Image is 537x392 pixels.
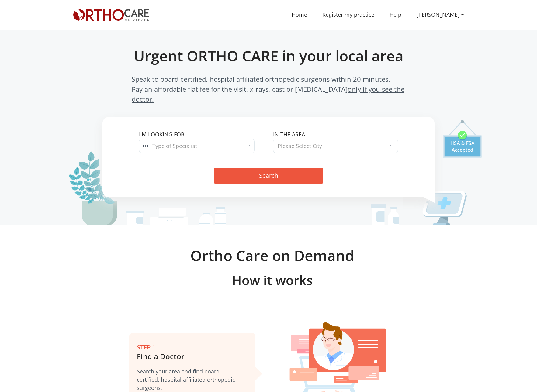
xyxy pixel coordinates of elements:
label: I'm looking for... [139,130,264,139]
button: Search [214,168,323,184]
p: Search your area and find board certified, hospital affiliated orthopedic surgeons. [137,367,243,392]
h3: How it works [77,273,468,288]
a: Help [382,8,409,22]
h1: Urgent ORTHO CARE in your local area [116,47,421,65]
span: Type of Specialist [152,142,197,150]
span: Speak to board certified, hospital affiliated orthopedic surgeons within 20 minutes. Pay an affor... [132,74,405,104]
span: Please Select City [278,142,322,150]
a: Register my practice [315,8,382,22]
h5: Step 1 [137,344,243,351]
h5: Find a Doctor [137,352,243,361]
label: In the area [273,130,398,139]
h2: Ortho Care on Demand [77,247,468,264]
a: [PERSON_NAME] [409,8,472,22]
a: Home [284,8,315,22]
